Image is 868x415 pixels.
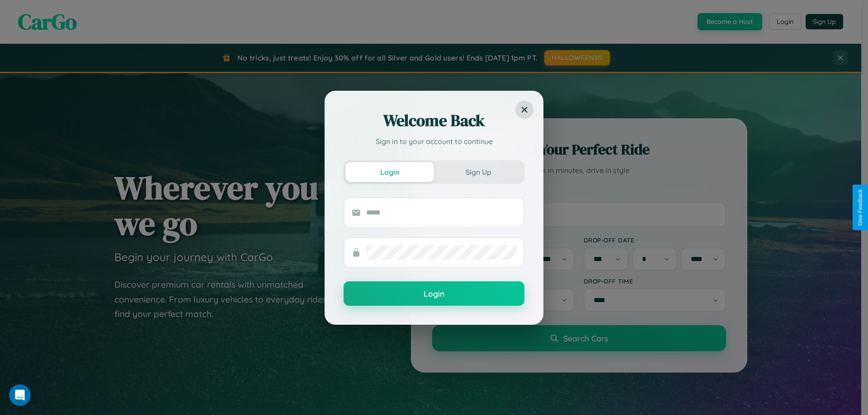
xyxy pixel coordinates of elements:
[344,281,524,306] button: Login
[9,384,31,406] iframe: Intercom live chat
[344,110,524,131] h2: Welcome Back
[345,162,434,182] button: Login
[434,162,523,182] button: Sign Up
[857,189,863,226] div: Give Feedback
[344,136,524,147] p: Sign in to your account to continue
